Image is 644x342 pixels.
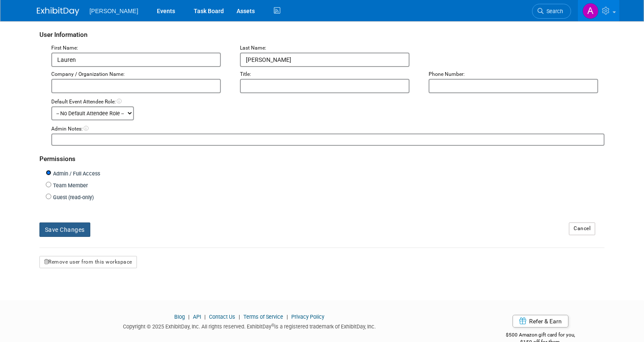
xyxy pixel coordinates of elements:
[51,194,94,202] label: Guest (read-only)
[39,222,90,237] button: Save Changes
[202,314,208,320] span: |
[240,44,416,52] div: Last Name:
[544,8,563,14] span: Search
[237,314,242,320] span: |
[193,314,201,320] a: API
[271,323,274,328] sup: ®
[569,222,595,235] a: Cancel
[532,4,571,19] a: Search
[89,8,138,14] span: [PERSON_NAME]
[240,71,416,78] div: Title:
[51,98,605,106] div: Default Event Attendee Role:
[583,3,599,19] img: Amy Pomeroy
[284,314,290,320] span: |
[51,44,227,52] div: First Name:
[186,314,192,320] span: |
[51,170,100,178] label: Admin / Full Access
[39,256,137,269] button: Remove user from this workspace
[39,22,605,44] div: User Information
[37,321,461,331] div: Copyright © 2025 ExhibitDay, Inc. All rights reserved. ExhibitDay is a registered trademark of Ex...
[291,314,324,320] a: Privacy Policy
[37,7,79,16] img: ExhibitDay
[39,146,605,168] div: Permissions
[51,71,227,78] div: Company / Organization Name:
[243,314,283,320] a: Terms of Service
[209,314,235,320] a: Contact Us
[51,182,88,190] label: Team Member
[429,71,605,78] div: Phone Number:
[513,315,569,328] a: Refer & Earn
[174,314,185,320] a: Blog
[51,125,605,133] div: Admin Notes:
